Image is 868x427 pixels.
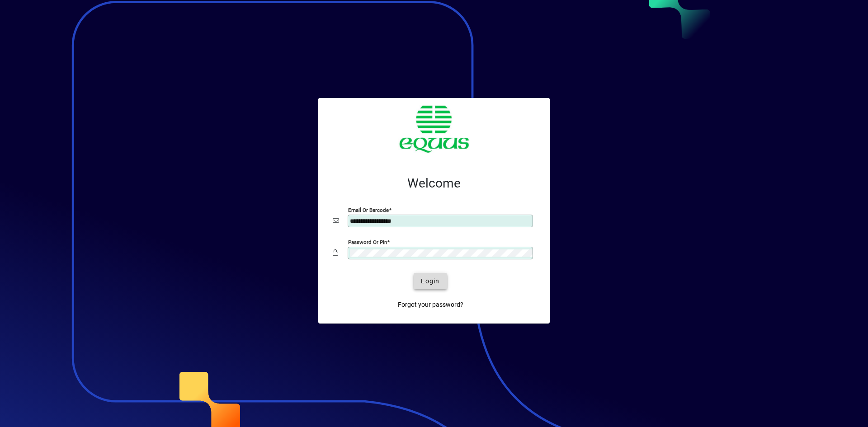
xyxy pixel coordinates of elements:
[348,239,387,245] mat-label: Password or Pin
[333,176,535,191] h2: Welcome
[394,296,467,313] a: Forgot your password?
[414,273,447,289] button: Login
[421,277,439,286] span: Login
[348,207,389,213] mat-label: Email or Barcode
[398,300,463,310] span: Forgot your password?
